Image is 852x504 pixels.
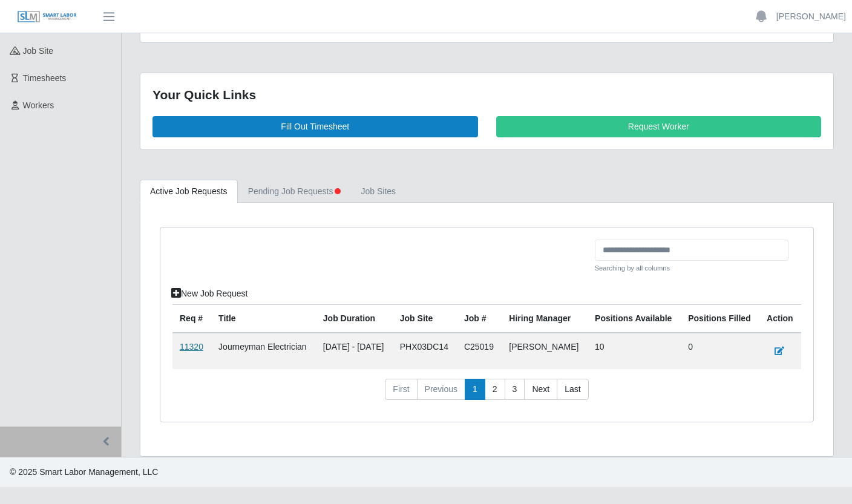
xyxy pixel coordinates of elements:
span: job site [23,46,54,56]
td: [DATE] - [DATE] [316,333,393,369]
a: 11320 [180,342,203,352]
td: Journeyman Electrician [211,333,316,369]
th: job site [393,304,457,333]
th: Title [211,304,316,333]
span: Timesheets [23,73,67,83]
td: C25019 [457,333,502,369]
td: 10 [588,333,681,369]
nav: pagination [172,379,801,410]
span: © 2025 Smart Labor Management, LLC [10,467,158,477]
a: 1 [465,379,485,401]
a: Request Worker [496,116,822,137]
div: Your Quick Links [152,85,821,105]
a: 3 [505,379,525,401]
th: Job Duration [316,304,393,333]
a: [PERSON_NAME] [776,10,846,23]
td: PHX03DC14 [393,333,457,369]
th: Action [759,304,801,333]
td: 0 [681,333,759,369]
a: job sites [351,180,407,203]
a: 2 [485,379,505,401]
small: Searching by all columns [595,263,788,273]
img: SLM Logo [17,10,77,24]
th: Positions Available [588,304,681,333]
a: Next [524,379,557,401]
th: Hiring Manager [502,304,588,333]
td: [PERSON_NAME] [502,333,588,369]
th: Job # [457,304,502,333]
a: Last [557,379,588,401]
a: Pending Job Requests [238,180,351,203]
th: Positions Filled [681,304,759,333]
a: Fill Out Timesheet [152,116,478,137]
a: Active Job Requests [140,180,238,203]
th: Req # [172,304,211,333]
span: Workers [23,100,54,110]
a: New Job Request [163,283,256,304]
